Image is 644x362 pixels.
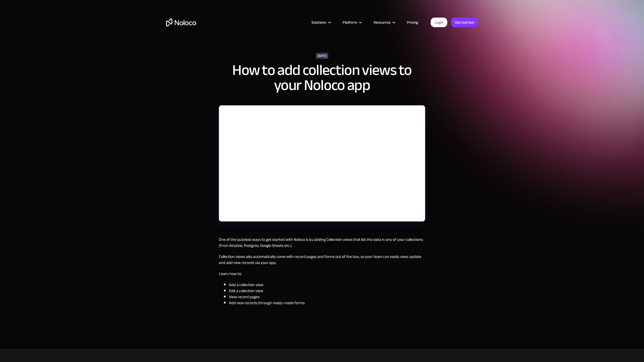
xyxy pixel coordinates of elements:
div: Platform [343,19,357,26]
p: Learn how to: [219,271,425,277]
li: Add a collection view [229,282,425,288]
a: Login [431,18,447,27]
a: home [166,19,196,26]
div: [DATE] [316,53,328,59]
a: Get started [451,18,478,27]
li: Edit a collection view [229,288,425,294]
h1: How to add collection views to your Noloco app [221,63,423,93]
a: Pricing [401,19,424,26]
div: Resources [374,19,391,26]
p: One of the quickest ways to get started with Noloco is by adding Collection views that list the d... [219,237,425,249]
iframe: YouTube embed [219,106,425,221]
li: View record pages [229,294,425,300]
div: Platform [336,19,367,26]
li: Add new records through ready-made forms [229,300,425,306]
div: Solutions [305,19,336,26]
p: Collection views also automatically come with record pages and forms out of the box, so your team... [219,254,425,266]
div: Solutions [311,19,326,26]
div: Resources [367,19,401,26]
